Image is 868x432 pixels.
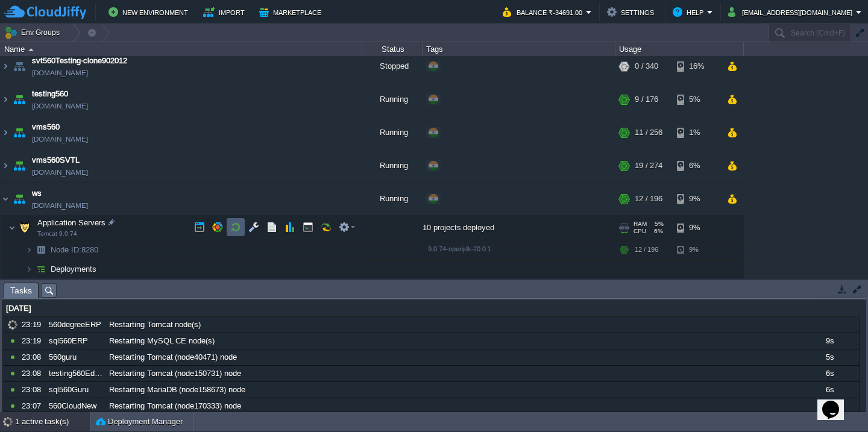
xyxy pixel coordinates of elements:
span: 8280 [49,246,100,256]
a: Application ServersTomcat 9.0.74 [36,219,107,228]
div: 560CloudNew [46,398,105,414]
div: Status [363,42,422,56]
div: 23:08 [22,366,45,381]
a: testing560 [32,89,68,101]
img: AMDAwAAAACH5BAEAAAAALAAAAAABAAEAAAICRAEAOw== [33,261,49,280]
div: 12 / 196 [635,242,658,260]
div: 23:19 [22,317,45,333]
div: 6s [800,366,859,381]
div: Running [362,151,423,183]
div: 6% [677,151,716,183]
div: 9 / 176 [635,84,658,117]
a: Deployments [49,265,98,275]
span: Tomcat 9.0.74 [37,231,77,239]
div: testing560EduBee [46,366,105,381]
a: Node ID:8280 [49,246,100,256]
img: AMDAwAAAACH5BAEAAAAALAAAAAABAAEAAAICRAEAOw== [28,48,34,51]
img: AMDAwAAAACH5BAEAAAAALAAAAAABAAEAAAICRAEAOw== [1,117,10,150]
div: Usage [616,42,743,56]
button: Marketplace [259,5,325,19]
a: [DOMAIN_NAME] [32,201,88,213]
span: Restarting Tomcat node(s) [109,319,201,330]
div: sql560Guru [46,382,105,398]
div: Running [362,84,423,117]
div: 5s [800,349,859,365]
span: Application Servers [36,219,107,229]
button: [EMAIL_ADDRESS][DOMAIN_NAME] [728,5,856,19]
span: Restarting MySQL CE node(s) [109,336,215,346]
div: 11 / 256 [635,117,662,150]
span: 9.0.74-openjdk-20.0.1 [428,246,491,254]
img: AMDAwAAAACH5BAEAAAAALAAAAAABAAEAAAICRAEAOw== [8,217,16,241]
button: Help [673,5,707,19]
iframe: chat widget [817,384,856,420]
div: 9s [800,333,859,349]
div: Stopped [362,51,423,84]
a: svt560Testing-clone902012 [32,56,127,68]
div: 19 / 274 [635,151,662,183]
span: CPU [634,229,646,236]
a: vms560SVTL [32,155,80,167]
span: 6% [651,229,663,236]
img: AMDAwAAAACH5BAEAAAAALAAAAAABAAEAAAICRAEAOw== [25,242,33,260]
a: vms560 [32,122,60,134]
div: 12s [800,398,859,414]
div: [DATE] [3,301,860,316]
img: AMDAwAAAACH5BAEAAAAALAAAAAABAAEAAAICRAEAOw== [11,51,28,84]
div: 16% [677,51,716,84]
div: 23:19 [22,333,45,349]
button: Balance ₹-34691.00 [503,5,586,19]
a: [DOMAIN_NAME] [32,68,88,80]
div: 1 active task(s) [15,412,90,431]
img: AMDAwAAAACH5BAEAAAAALAAAAAABAAEAAAICRAEAOw== [1,151,10,183]
div: 23:08 [22,349,45,365]
button: Env Groups [4,24,64,41]
img: AMDAwAAAACH5BAEAAAAALAAAAAABAAEAAAICRAEAOw== [1,184,10,216]
span: 5% [652,222,664,229]
img: AMDAwAAAACH5BAEAAAAALAAAAAABAAEAAAICRAEAOw== [11,151,28,183]
img: AMDAwAAAACH5BAEAAAAALAAAAAABAAEAAAICRAEAOw== [11,117,28,150]
span: Restarting MariaDB (node158673) node [109,384,245,395]
img: AMDAwAAAACH5BAEAAAAALAAAAAABAAEAAAICRAEAOw== [25,261,33,280]
div: 9% [677,184,716,216]
img: CloudJiffy [4,5,86,20]
div: Running [362,184,423,216]
div: 12 / 196 [635,184,662,216]
span: Tasks [10,283,32,298]
img: AMDAwAAAACH5BAEAAAAALAAAAAABAAEAAAICRAEAOw== [11,184,28,216]
div: 10 projects deployed [423,217,615,241]
div: 23:08 [22,382,45,398]
button: Deployment Manager [96,416,183,428]
div: Name [1,42,362,56]
div: sql560ERP [46,333,105,349]
div: 560guru [46,349,105,365]
img: AMDAwAAAACH5BAEAAAAALAAAAAABAAEAAAICRAEAOw== [16,217,33,241]
span: ws [32,189,42,201]
img: AMDAwAAAACH5BAEAAAAALAAAAAABAAEAAAICRAEAOw== [33,242,49,260]
div: 560degreeERP [46,317,105,333]
button: Import [203,5,248,19]
div: 23:07 [22,398,45,414]
div: 9% [677,217,716,241]
img: AMDAwAAAACH5BAEAAAAALAAAAAABAAEAAAICRAEAOw== [1,84,10,117]
img: AMDAwAAAACH5BAEAAAAALAAAAAABAAEAAAICRAEAOw== [11,84,28,117]
span: Restarting Tomcat (node40471) node [109,352,237,363]
span: Node ID: [51,246,81,255]
img: AMDAwAAAACH5BAEAAAAALAAAAAABAAEAAAICRAEAOw== [1,51,10,84]
div: 6s [800,382,859,398]
div: Tags [423,42,615,56]
div: 5% [677,84,716,117]
button: Settings [607,5,658,19]
button: New Environment [108,5,192,19]
a: [DOMAIN_NAME] [32,167,88,180]
span: Restarting Tomcat (node170333) node [109,401,241,412]
span: RAM [634,222,647,229]
div: Running [362,117,423,150]
div: 0 / 340 [635,51,658,84]
a: [DOMAIN_NAME] [32,101,88,113]
span: Restarting Tomcat (node150731) node [109,368,241,379]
